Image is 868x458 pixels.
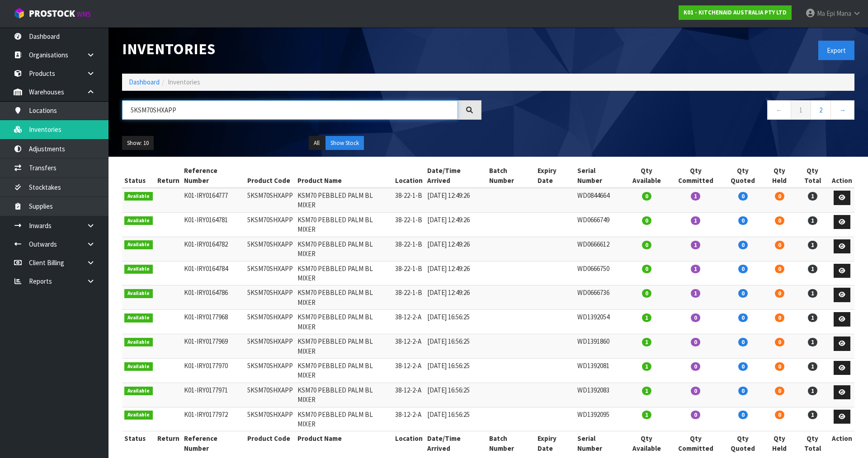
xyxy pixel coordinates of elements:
th: Reference Number [182,431,245,455]
nav: Page navigation [495,100,854,122]
th: Qty Available [624,431,670,455]
span: 0 [691,362,700,371]
td: WD0666736 [575,285,623,310]
th: Action [830,431,854,455]
td: [DATE] 12:49:26 [425,285,487,310]
th: Product Code [245,164,295,188]
td: 5KSM70SHXAPP [245,334,295,359]
span: 1 [691,216,700,225]
span: Available [124,192,153,201]
span: Available [124,362,153,371]
th: Return [155,431,182,455]
span: Mana [836,9,851,18]
span: 1 [691,192,700,201]
th: Location [393,431,425,455]
span: 1 [691,241,700,249]
span: 0 [738,338,748,346]
th: Qty Held [764,164,795,188]
span: 1 [642,313,651,322]
span: Available [124,411,153,420]
span: Available [124,240,153,249]
button: All [309,136,325,150]
td: 38-12-2-A [393,334,425,359]
a: → [830,100,854,120]
th: Qty Quoted [722,164,764,188]
td: 5KSM70SHXAPP [245,188,295,212]
th: Product Name [295,431,393,455]
span: 0 [642,265,651,273]
th: Qty Total [796,431,830,455]
td: [DATE] 16:56:25 [425,358,487,383]
th: Status [122,431,155,455]
span: 0 [691,338,700,346]
h1: Inventories [122,41,481,57]
span: 1 [808,289,817,298]
img: cube-alt.png [14,8,25,19]
td: KSM70 PEBBLED PALM BL MIXER [295,285,393,310]
td: K01-IRY0177968 [182,310,245,334]
span: 1 [642,387,651,395]
a: 2 [811,100,831,120]
span: 1 [808,241,817,249]
td: [DATE] 12:49:26 [425,188,487,212]
span: 1 [691,289,700,298]
span: 0 [738,216,748,225]
a: Dashboard [129,78,160,86]
span: Available [124,289,153,298]
td: [DATE] 12:49:26 [425,212,487,237]
td: WD0666749 [575,212,623,237]
span: 0 [775,362,784,371]
span: 1 [642,411,651,419]
button: Export [818,41,854,60]
span: Ma Epi [817,9,835,18]
a: 1 [791,100,811,120]
span: 0 [775,338,784,346]
span: 0 [775,265,784,273]
td: 38-22-1-B [393,261,425,285]
span: Available [124,338,153,347]
td: 5KSM70SHXAPP [245,358,295,383]
th: Location [393,164,425,188]
a: ← [767,100,791,120]
span: 0 [775,289,784,298]
td: WD1391860 [575,334,623,359]
span: 0 [642,192,651,201]
span: 0 [738,362,748,371]
span: 0 [691,313,700,322]
td: K01-IRY0164784 [182,261,245,285]
span: 0 [691,387,700,395]
span: 1 [808,265,817,273]
span: 0 [738,192,748,201]
span: 0 [775,192,784,201]
th: Batch Number [487,164,535,188]
span: 0 [738,411,748,419]
td: K01-IRY0164782 [182,237,245,261]
th: Qty Committed [670,431,722,455]
td: 5KSM70SHXAPP [245,285,295,310]
th: Reference Number [182,164,245,188]
td: KSM70 PEBBLED PALM BL MIXER [295,334,393,359]
td: 38-22-1-B [393,212,425,237]
td: 5KSM70SHXAPP [245,212,295,237]
button: Show: 10 [122,136,154,150]
button: Show Stock [325,136,364,150]
td: [DATE] 12:49:26 [425,261,487,285]
th: Return [155,164,182,188]
span: 1 [808,313,817,322]
span: 0 [738,313,748,322]
td: KSM70 PEBBLED PALM BL MIXER [295,310,393,334]
td: K01-IRY0177969 [182,334,245,359]
td: KSM70 PEBBLED PALM BL MIXER [295,212,393,237]
td: 5KSM70SHXAPP [245,310,295,334]
td: WD1392081 [575,358,623,383]
td: 38-22-1-B [393,188,425,212]
span: 0 [738,265,748,273]
td: KSM70 PEBBLED PALM BL MIXER [295,358,393,383]
th: Product Code [245,431,295,455]
span: Available [124,387,153,396]
td: 38-12-2-A [393,358,425,383]
td: 38-22-1-B [393,237,425,261]
span: Inventories [168,78,200,86]
td: WD1392083 [575,383,623,407]
td: KSM70 PEBBLED PALM BL MIXER [295,237,393,261]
